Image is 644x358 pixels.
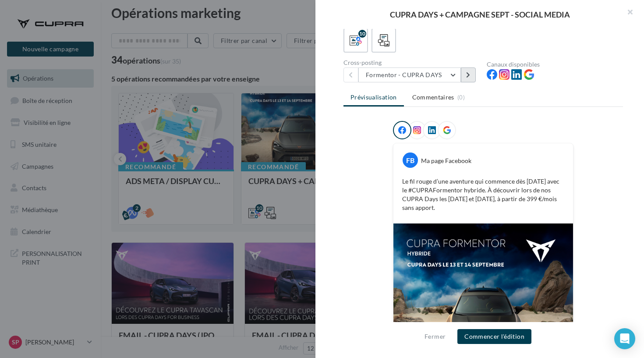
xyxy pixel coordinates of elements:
[343,60,480,66] div: Cross-posting
[403,152,418,168] div: FB
[421,156,471,165] div: Ma page Facebook
[412,93,454,102] span: Commentaires
[421,331,449,342] button: Fermer
[614,328,635,349] div: Open Intercom Messenger
[329,11,630,18] div: CUPRA DAYS + CAMPAGNE SEPT - SOCIAL MEDIA
[457,94,465,101] span: (0)
[358,67,461,82] button: Formentor - CUPRA DAYS
[402,177,564,212] p: Le fil rouge d’une aventure qui commence dès [DATE] avec le #CUPRAFormentor hybride. À découvrir ...
[457,329,531,344] button: Commencer l'édition
[358,30,366,38] div: 10
[487,61,623,67] div: Canaux disponibles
